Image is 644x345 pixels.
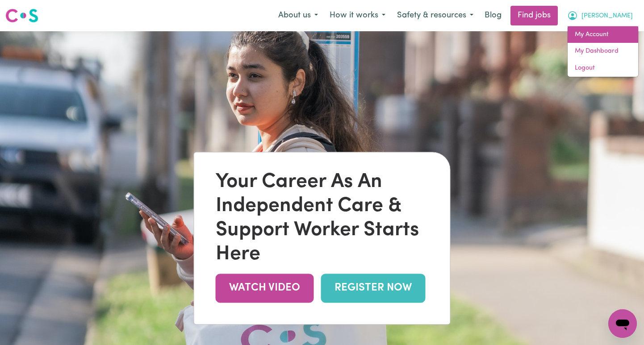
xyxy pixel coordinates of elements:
div: Your Career As An Independent Care & Support Worker Starts Here [216,170,429,266]
a: My Account [568,26,638,43]
a: Blog [479,6,507,25]
a: Logout [568,60,638,77]
button: About us [272,6,324,25]
img: Careseekers logo [5,8,38,24]
iframe: Button to launch messaging window [608,309,637,338]
a: REGISTER NOW [321,274,426,303]
span: [PERSON_NAME] [581,11,633,21]
div: My Account [567,26,639,77]
a: Careseekers logo [5,5,38,26]
button: How it works [324,6,391,25]
a: WATCH VIDEO [216,274,314,303]
button: My Account [561,6,639,25]
a: Find jobs [510,6,558,25]
a: My Dashboard [568,43,638,60]
button: Safety & resources [391,6,479,25]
